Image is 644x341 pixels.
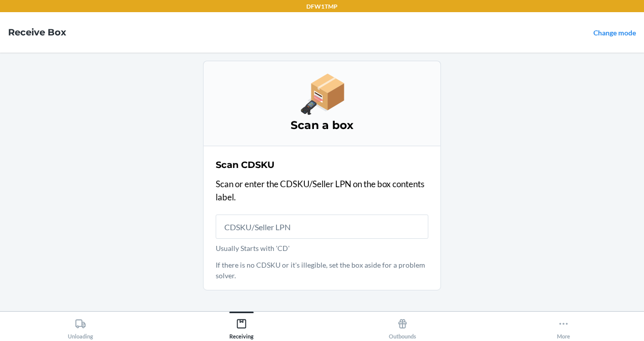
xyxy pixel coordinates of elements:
[229,314,254,339] div: Receiving
[216,243,428,253] p: Usually Starts with 'CD'
[306,2,338,11] p: DFW1TMP
[322,312,483,339] button: Outbounds
[216,260,428,281] p: If there is no CDSKU or it's illegible, set the box aside for a problem solver.
[216,215,428,239] input: Usually Starts with 'CD'
[8,26,66,39] h4: Receive Box
[216,178,428,203] p: Scan or enter the CDSKU/Seller LPN on the box contents label.
[68,314,93,339] div: Unloading
[161,312,322,339] button: Receiving
[593,28,636,37] a: Change mode
[483,312,644,339] button: More
[557,314,570,339] div: More
[216,158,274,172] h2: Scan CDSKU
[216,117,428,134] h3: Scan a box
[389,314,416,339] div: Outbounds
